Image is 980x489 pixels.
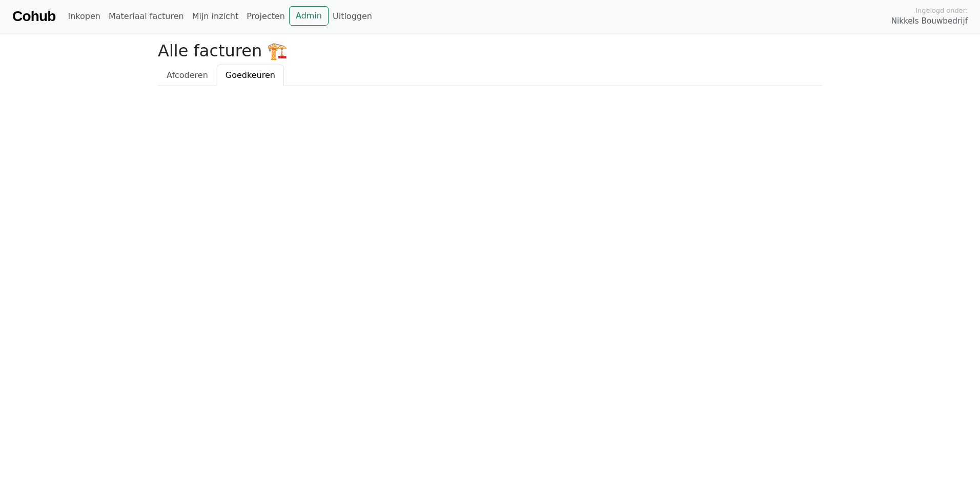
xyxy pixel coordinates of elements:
a: Projecten [242,6,289,27]
a: Admin [289,6,329,26]
a: Mijn inzicht [188,6,243,27]
span: Afcoderen [167,70,208,80]
span: Nikkels Bouwbedrijf [891,15,968,27]
span: Goedkeuren [226,70,275,80]
a: Goedkeuren [217,65,284,86]
a: Materiaal facturen [105,6,188,27]
a: Uitloggen [329,6,376,27]
a: Afcoderen [158,65,217,86]
a: Inkopen [64,6,104,27]
span: Ingelogd onder: [915,6,968,15]
h2: Alle facturen 🏗️ [158,41,822,60]
a: Cohub [12,4,55,29]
